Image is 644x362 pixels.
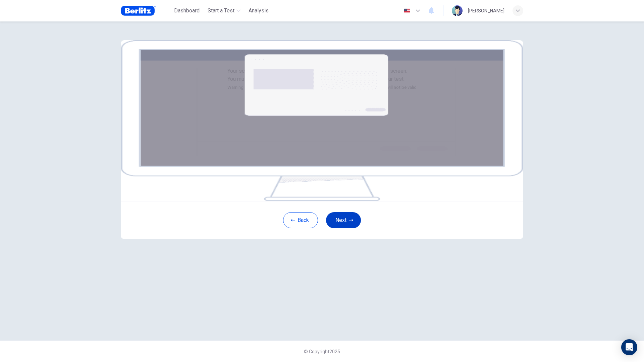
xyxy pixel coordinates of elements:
img: Profile picture [452,5,463,16]
span: Start a Test [208,7,234,15]
span: Dashboard [174,7,200,15]
a: Berlitz Brasil logo [121,4,171,17]
img: screen share example [121,40,523,201]
button: Start a Test [205,5,243,17]
div: Open Intercom Messenger [621,339,637,355]
img: Berlitz Brasil logo [121,4,156,17]
div: You need a license to access this content [246,5,271,17]
button: Back [283,212,318,228]
span: © Copyright 2025 [304,349,340,354]
button: Dashboard [171,5,202,17]
img: en [403,8,411,13]
span: Analysis [249,7,269,15]
div: [PERSON_NAME] [468,7,504,15]
button: Analysis [246,5,271,17]
button: Next [326,212,361,228]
